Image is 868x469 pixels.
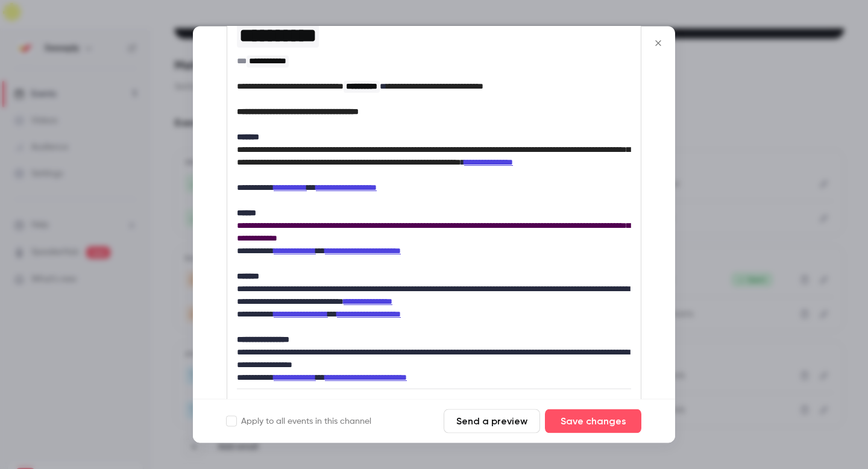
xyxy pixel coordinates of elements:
[227,415,371,427] label: Apply to all events in this channel
[646,31,670,55] button: Close
[545,409,641,433] button: Save changes
[444,409,540,433] button: Send a preview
